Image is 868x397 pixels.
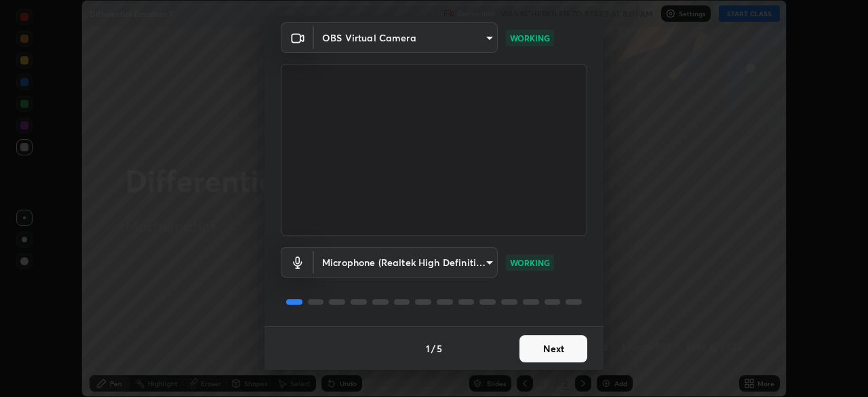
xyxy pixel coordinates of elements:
div: OBS Virtual Camera [314,22,498,53]
button: Next [519,335,587,362]
h4: 1 [426,341,430,356]
p: WORKING [510,257,550,269]
h4: 5 [437,341,442,356]
h4: / [431,341,435,356]
div: OBS Virtual Camera [314,247,498,278]
p: WORKING [510,32,550,44]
